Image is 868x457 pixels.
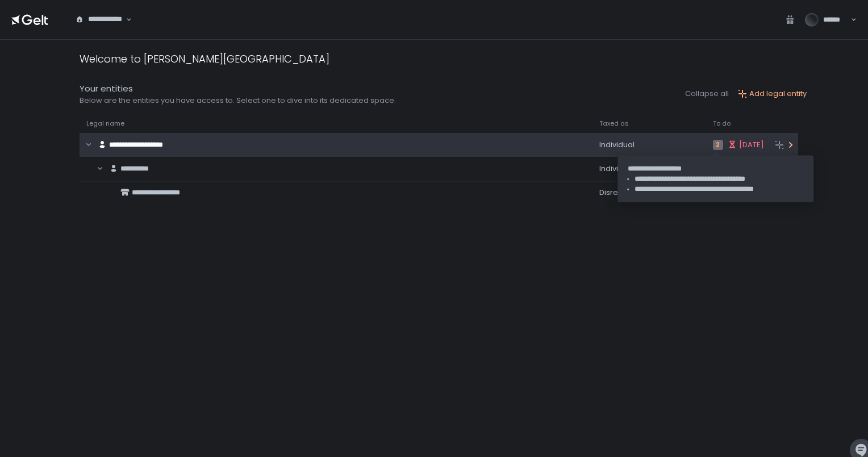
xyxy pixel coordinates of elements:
span: 0 [713,164,723,174]
div: Your entities [80,82,396,95]
span: Legal name [86,119,124,128]
span: 0 [713,188,723,198]
button: Collapse all [685,89,729,99]
input: Search for option [76,24,125,36]
div: Welcome to [PERSON_NAME][GEOGRAPHIC_DATA] [80,51,329,67]
div: Search for option [68,8,132,32]
div: Individual [599,140,699,150]
div: Individual [599,164,699,174]
div: Disregarded Entity [599,188,699,198]
div: Below are the entities you have access to. Select one to dive into its dedicated space. [80,95,396,106]
span: 2 [713,140,723,150]
span: Taxed as [599,119,629,128]
span: [DATE] [739,140,764,150]
span: To do [713,119,731,128]
button: Add legal entity [738,89,807,99]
